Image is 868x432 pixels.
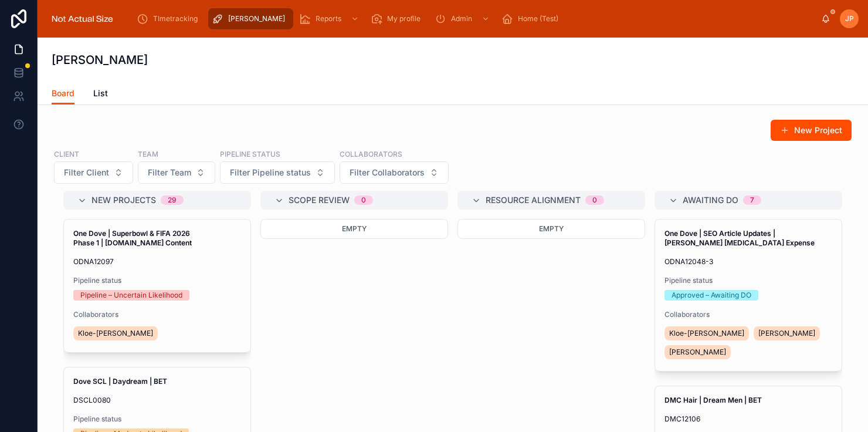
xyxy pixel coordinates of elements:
[451,14,472,23] span: Admin
[367,8,429,29] a: My profile
[52,83,74,105] a: Board
[431,8,496,29] a: Admin
[47,9,118,28] img: App logo
[91,194,156,206] span: New projects
[220,148,280,159] label: Pipeline status
[845,14,854,23] span: JP
[771,120,852,141] button: New Project
[655,219,842,372] a: One Dove | SEO Article Updates | [PERSON_NAME] [MEDICAL_DATA] ExpenseODNA12048-3Pipeline statusAp...
[592,195,597,205] div: 0
[138,148,158,159] label: Team
[73,377,167,386] strong: Dove SCL | Daydream | BET
[168,195,177,205] div: 29
[387,14,421,23] span: My profile
[518,14,558,23] span: Home (Test)
[54,148,79,159] label: Client
[52,87,74,99] span: Board
[758,329,815,338] span: [PERSON_NAME]
[208,8,293,29] a: [PERSON_NAME]
[73,310,241,319] span: Collaborators
[361,195,366,205] div: 0
[664,414,832,424] span: DMC12106
[664,229,815,247] strong: One Dove | SEO Article Updates | [PERSON_NAME] [MEDICAL_DATA] Expense
[73,229,192,247] strong: One Dove | Superbowl & FIFA 2026 Phase 1 | [DOMAIN_NAME] Content
[539,224,564,233] span: Empty
[63,219,251,353] a: One Dove | Superbowl & FIFA 2026 Phase 1 | [DOMAIN_NAME] ContentODNA12097Pipeline statusPipeline ...
[80,290,182,301] div: Pipeline – Uncertain Likelihood
[664,257,832,266] span: ODNA12048-3
[148,167,191,178] span: Filter Team
[350,167,425,178] span: Filter Collaborators
[54,161,133,184] button: Select Button
[486,194,581,206] span: Resource alignment
[289,194,350,206] span: Scope review
[340,161,449,184] button: Select Button
[153,14,198,23] span: TImetracking
[664,396,762,404] strong: DMC Hair | Dream Men | BET
[498,8,567,29] a: Home (Test)
[73,414,241,424] span: Pipeline status
[683,194,738,206] span: Awaiting DO
[664,276,832,285] span: Pipeline status
[64,167,109,178] span: Filter Client
[230,167,311,178] span: Filter Pipeline status
[52,52,148,68] h1: [PERSON_NAME]
[220,161,335,184] button: Select Button
[73,276,241,285] span: Pipeline status
[316,14,341,23] span: Reports
[78,329,153,338] span: Kloe-[PERSON_NAME]
[296,8,365,29] a: Reports
[138,161,215,184] button: Select Button
[127,6,821,32] div: scrollable content
[664,310,832,319] span: Collaborators
[669,347,726,357] span: [PERSON_NAME]
[672,290,751,301] div: Approved – Awaiting DO
[93,83,108,106] a: List
[73,257,241,266] span: ODNA12097
[669,329,744,338] span: Kloe-[PERSON_NAME]
[750,195,754,205] div: 7
[342,224,367,233] span: Empty
[228,14,285,23] span: [PERSON_NAME]
[73,396,241,405] span: DSCL0080
[93,87,108,99] span: List
[133,8,206,29] a: TImetracking
[340,148,402,159] label: Collaborators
